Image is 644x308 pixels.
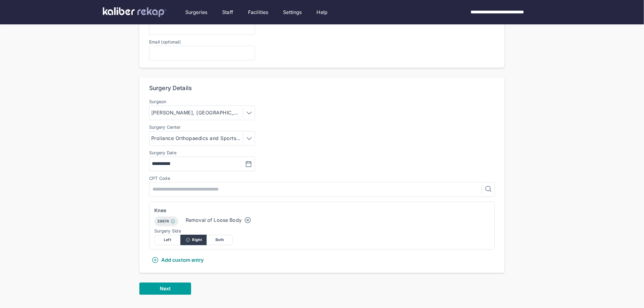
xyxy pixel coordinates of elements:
[317,9,328,16] a: Help
[152,160,198,168] input: MM/DD/YYYY
[149,151,177,156] div: Surgery Date
[149,100,255,104] label: Surgeon
[149,85,192,92] div: Surgery Details
[149,39,181,44] label: Email (optional)
[283,9,302,16] a: Settings
[180,235,207,245] div: Right
[152,257,204,264] div: Add custom entry
[154,217,178,226] div: 29874
[207,235,233,245] div: Both
[248,9,268,16] a: Facilities
[154,235,180,245] div: Left
[149,176,495,181] div: CPT Code
[154,207,490,214] div: Knee
[186,217,242,224] div: Removal of Loose Body
[160,286,171,292] span: Next
[103,7,166,17] img: kaliber labs logo
[151,135,243,142] div: Proliance Orthopaedics and Sports Medicine
[151,109,243,117] div: [PERSON_NAME], [GEOGRAPHIC_DATA]
[149,125,255,130] label: Surgery Center
[154,229,490,234] div: Surgery Side
[139,283,191,295] button: Next
[170,219,175,224] img: Info.77c6ff0b.svg
[222,9,233,16] a: Staff
[185,9,207,16] a: Surgeries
